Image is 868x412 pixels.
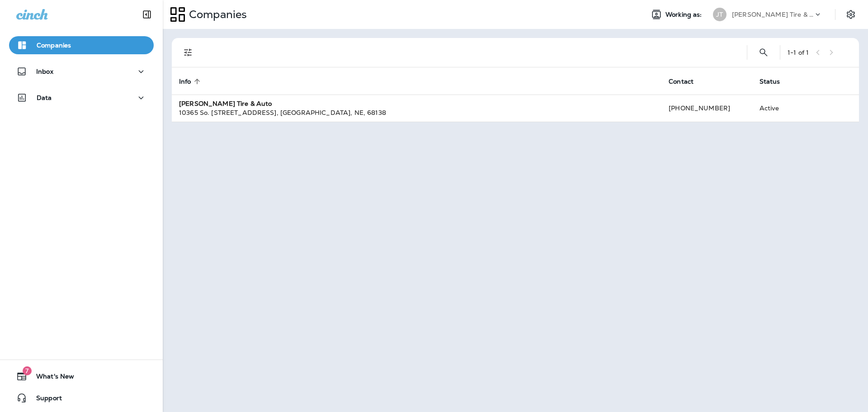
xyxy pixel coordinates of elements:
span: Info [179,78,191,85]
td: Active [752,95,810,122]
p: Data [37,94,52,101]
div: 10365 So. [STREET_ADDRESS] , [GEOGRAPHIC_DATA] , NE , 68138 [179,108,654,117]
button: Settings [843,6,859,23]
span: What's New [27,373,74,384]
span: Support [27,394,62,405]
div: 1 - 1 of 1 [788,49,809,56]
div: JT [713,8,726,21]
span: Status [759,77,792,85]
p: [PERSON_NAME] Tire & Auto [732,11,813,18]
span: 7 [23,366,32,375]
span: Contact [669,77,705,85]
strong: [PERSON_NAME] Tire & Auto [179,99,272,108]
td: [PHONE_NUMBER] [661,95,752,122]
button: Collapse Sidebar [134,5,160,24]
p: Inbox [36,68,53,75]
button: Inbox [9,62,154,81]
span: Status [759,78,780,85]
span: Working as: [665,11,704,19]
span: Contact [669,78,693,85]
button: Data [9,89,154,107]
p: Companies [185,8,247,21]
button: Support [9,389,154,407]
p: Companies [37,42,71,49]
button: 7What's New [9,367,154,385]
button: Companies [9,36,154,54]
button: Filters [179,43,197,62]
button: Search Companies [755,43,773,62]
span: Info [179,77,203,85]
